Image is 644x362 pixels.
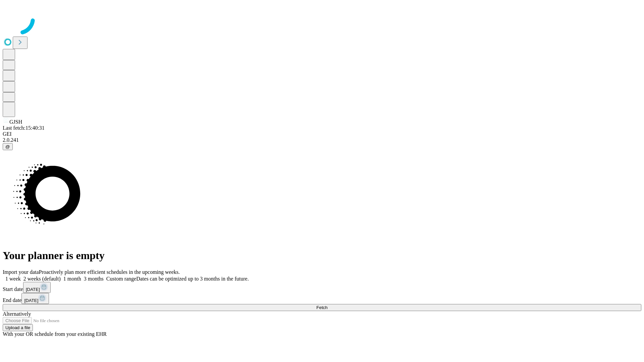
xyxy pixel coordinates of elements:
[3,137,641,143] div: 2.0.241
[3,311,31,317] span: Alternatively
[23,282,51,293] button: [DATE]
[3,249,641,262] h1: Your planner is empty
[106,276,136,282] span: Custom range
[3,331,107,337] span: With your OR schedule from your existing EHR
[3,269,39,275] span: Import your data
[3,143,13,150] button: @
[23,276,61,282] span: 2 weeks (default)
[3,131,641,137] div: GEI
[5,144,10,149] span: @
[21,293,49,304] button: [DATE]
[3,282,641,293] div: Start date
[24,298,38,303] span: [DATE]
[84,276,104,282] span: 3 months
[136,276,249,282] span: Dates can be optimized up to 3 months in the future.
[3,304,641,311] button: Fetch
[3,125,45,131] span: Last fetch: 15:40:31
[26,287,40,292] span: [DATE]
[5,276,21,282] span: 1 week
[3,324,33,331] button: Upload a file
[9,119,22,125] span: GJSH
[63,276,81,282] span: 1 month
[316,305,327,310] span: Fetch
[39,269,180,275] span: Proactively plan more efficient schedules in the upcoming weeks.
[3,293,641,304] div: End date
